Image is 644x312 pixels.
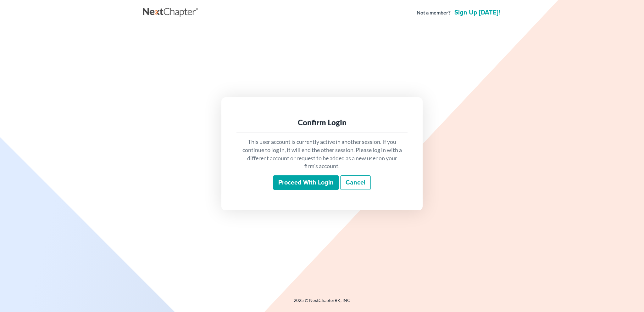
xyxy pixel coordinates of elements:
strong: Not a member? [417,9,451,16]
div: 2025 © NextChapterBK, INC [143,297,501,309]
a: Cancel [340,175,371,190]
p: This user account is currently active in another session. If you continue to log in, it will end ... [241,138,402,170]
a: Sign up [DATE]! [453,9,501,16]
input: Proceed with login [273,175,339,190]
div: Confirm Login [241,117,402,128]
